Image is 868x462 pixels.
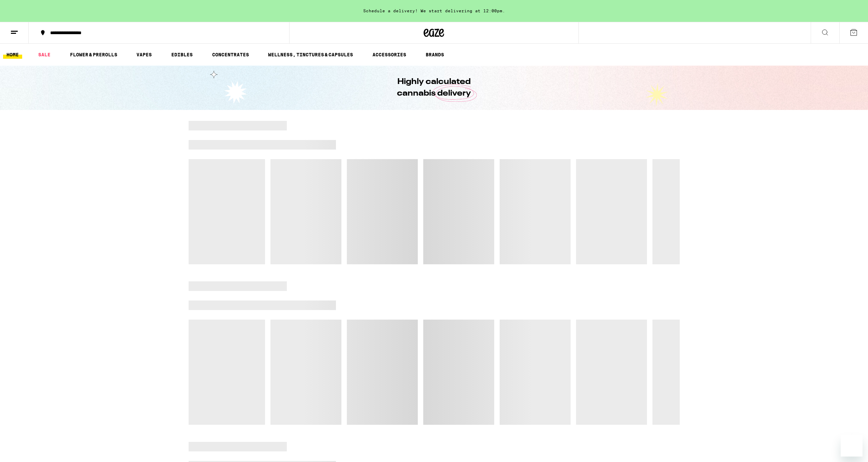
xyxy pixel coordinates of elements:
[265,51,356,59] a: WELLNESS, TINCTURES & CAPSULES
[422,51,447,59] a: BRANDS
[35,51,54,59] a: SALE
[369,51,410,59] a: ACCESSORIES
[209,51,252,59] a: CONCENTRATES
[841,435,863,457] iframe: Button to launch messaging window
[168,51,196,59] a: EDIBLES
[67,51,121,59] a: FLOWER & PREROLLS
[378,76,490,99] h1: Highly calculated cannabis delivery
[133,51,155,59] a: VAPES
[3,51,22,59] a: HOME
